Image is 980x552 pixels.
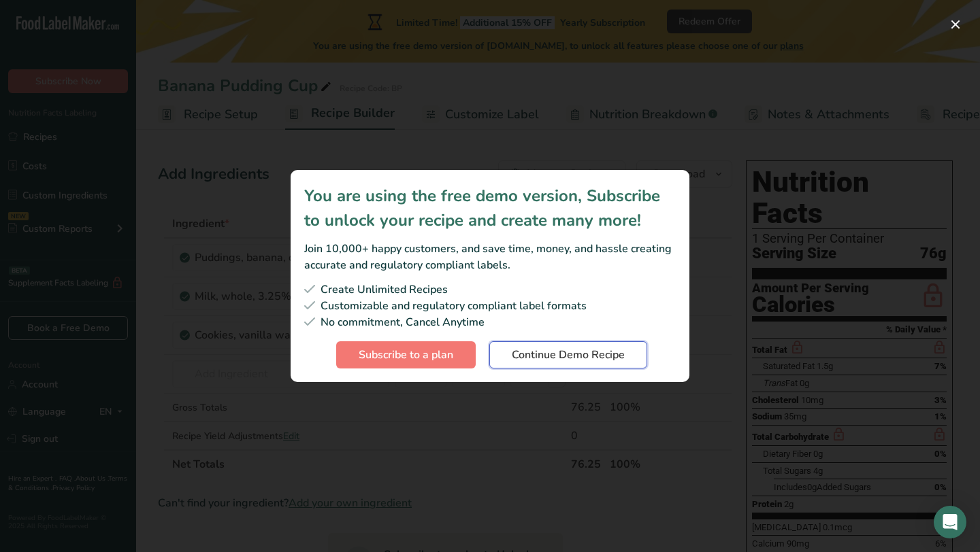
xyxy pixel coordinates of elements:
div: Join 10,000+ happy customers, and save time, money, and hassle creating accurate and regulatory c... [304,241,676,273]
div: Create Unlimited Recipes [304,281,676,298]
div: Open Intercom Messenger [934,506,966,538]
span: Subscribe to a plan [359,347,453,363]
div: No commitment, Cancel Anytime [304,314,676,330]
div: Customizable and regulatory compliant label formats [304,298,676,314]
div: You are using the free demo version, Subscribe to unlock your recipe and create many more! [304,184,676,232]
button: Continue Demo Recipe [489,341,647,368]
span: Continue Demo Recipe [512,347,625,363]
button: Subscribe to a plan [336,341,476,368]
